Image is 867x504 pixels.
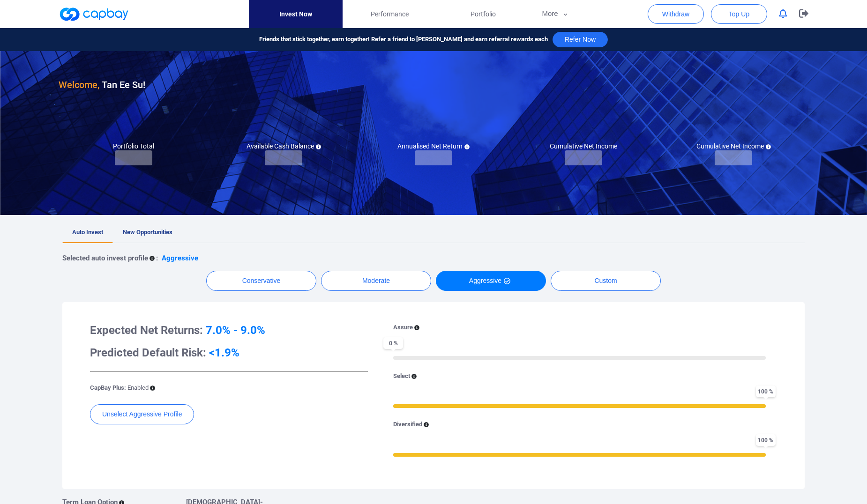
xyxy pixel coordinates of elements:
span: Auto Invest [72,229,103,236]
h5: Annualised Net Return [397,142,470,150]
button: Withdraw [648,4,704,24]
span: Performance [371,9,409,19]
h5: Available Cash Balance [247,142,321,150]
span: Top Up [729,9,749,19]
span: <1.9% [209,346,239,359]
span: 100 % [756,385,776,397]
span: Friends that stick together, earn together! Refer a friend to [PERSON_NAME] and earn referral rew... [259,35,548,44]
p: Select [393,371,410,381]
span: Portfolio [471,9,496,19]
h3: Tan Ee Su ! [59,77,145,92]
button: Refer Now [553,32,608,47]
h5: Cumulative Net Income [550,142,617,150]
span: New Opportunities [123,229,172,236]
p: Selected auto invest profile [62,252,148,264]
span: Enabled [127,384,149,391]
p: Assure [393,323,413,333]
h3: Expected Net Returns: [90,323,368,338]
p: CapBay Plus: [90,383,149,393]
button: Custom [551,271,661,291]
h5: Cumulative Net Income [696,142,771,150]
button: Top Up [711,4,767,24]
button: Moderate [321,271,431,291]
span: 0 % [383,337,403,349]
h5: Portfolio Total [113,142,154,150]
span: 100 % [756,434,776,446]
button: Conservative [206,271,316,291]
button: Aggressive [436,271,546,291]
p: Aggressive [162,252,198,264]
span: 7.0% - 9.0% [206,324,265,337]
h3: Predicted Default Risk: [90,345,368,360]
span: Welcome, [59,79,99,90]
p: : [156,252,158,264]
button: Unselect Aggressive Profile [90,404,194,424]
p: Diversified [393,420,422,430]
